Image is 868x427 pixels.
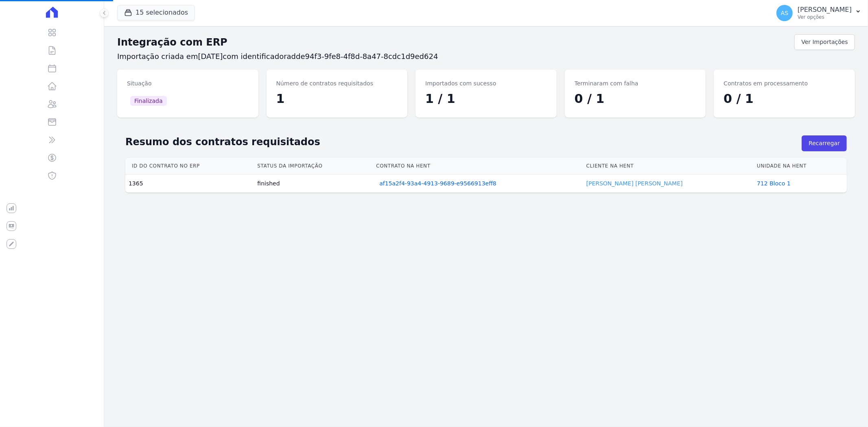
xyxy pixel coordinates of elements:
[798,6,852,14] p: [PERSON_NAME]
[254,174,373,193] td: finished
[287,52,438,61] span: adde94f3-9fe8-4f8d-8a47-8cdc1d9ed624
[125,158,254,174] th: Id do contrato no ERP
[757,180,791,187] a: 712 Bloco 1
[125,135,802,149] h2: Resumo dos contratos requisitados
[276,79,398,88] dt: Número de contratos requisitados
[802,135,847,151] button: Recarregar
[724,79,845,88] dt: Contratos em processamento
[586,180,683,187] a: [PERSON_NAME] [PERSON_NAME]
[117,5,195,20] button: 15 selecionados
[583,158,754,174] th: Cliente na Hent
[198,52,223,61] span: [DATE]
[127,79,249,88] dt: Situação
[117,52,855,61] h3: Importação criada em com identificador
[254,158,373,174] th: Status da importação
[575,89,696,108] dd: 0 / 1
[379,179,496,187] a: af15a2f4-93a4-4913-9689-e9566913eff8
[125,174,254,193] td: 1365
[373,158,583,174] th: Contrato na Hent
[798,14,852,20] p: Ver opções
[130,96,167,106] span: Finalizada
[724,89,845,108] dd: 0 / 1
[770,2,868,24] button: AS [PERSON_NAME] Ver opções
[781,10,788,16] span: AS
[425,79,547,88] dt: Importados com sucesso
[117,35,794,50] h2: Integração com ERP
[276,89,398,108] dd: 1
[425,89,547,108] dd: 1 / 1
[575,79,696,88] dt: Terminaram com falha
[754,158,847,174] th: Unidade na Hent
[794,34,855,50] a: Ver Importações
